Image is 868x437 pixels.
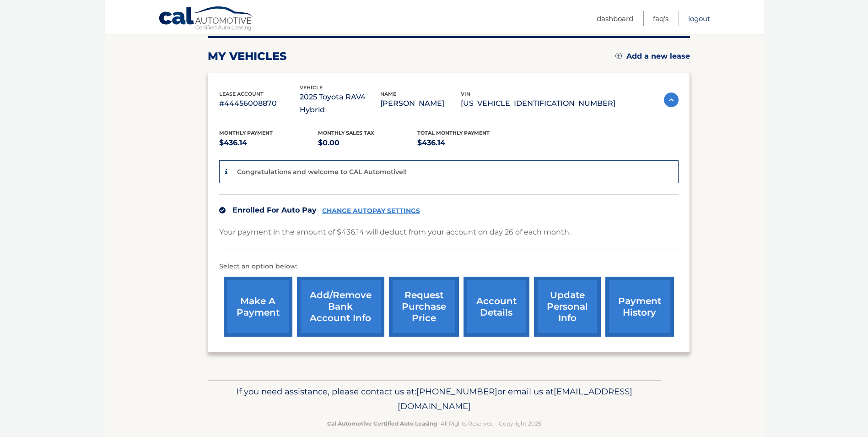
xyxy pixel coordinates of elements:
[653,11,669,26] a: FAQ's
[380,97,461,110] p: [PERSON_NAME]
[300,84,323,91] span: vehicle
[380,91,396,97] span: name
[597,11,633,26] a: Dashboard
[237,168,407,176] p: Congratulations and welcome to CAL Automotive!!
[664,93,679,107] img: accordion-active.svg
[322,207,420,215] a: CHANGE AUTOPAY SETTINGS
[219,226,571,239] p: Your payment in the amount of $436.14 will deduct from your account on day 26 of each month.
[417,130,490,136] span: Total Monthly Payment
[219,207,226,213] img: check.svg
[297,277,384,337] a: Add/Remove bank account info
[214,419,655,428] p: - All Rights Reserved - Copyright 2025
[461,97,615,110] p: [US_VEHICLE_IDENTIFICATION_NUMBER]
[318,130,374,136] span: Monthly sales Tax
[417,137,517,149] p: $436.14
[219,91,264,97] span: lease account
[461,91,470,97] span: vin
[224,277,292,337] a: make a payment
[232,206,317,214] span: Enrolled For Auto Pay
[534,277,601,337] a: update personal info
[219,261,679,272] p: Select an option below:
[158,6,254,33] a: Cal Automotive
[327,420,437,427] strong: Cal Automotive Certified Auto Leasing
[416,386,497,397] span: [PHONE_NUMBER]
[615,52,690,61] a: Add a new lease
[398,386,632,411] span: [EMAIL_ADDRESS][DOMAIN_NAME]
[219,137,318,149] p: $436.14
[605,277,674,337] a: payment history
[208,49,287,63] h2: my vehicles
[615,53,622,59] img: add.svg
[688,11,710,26] a: Logout
[214,384,655,414] p: If you need assistance, please contact us at: or email us at
[389,277,459,337] a: request purchase price
[318,137,417,149] p: $0.00
[300,91,380,116] p: 2025 Toyota RAV4 Hybrid
[464,277,529,337] a: account details
[219,97,300,110] p: #44456008870
[219,130,273,136] span: Monthly Payment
